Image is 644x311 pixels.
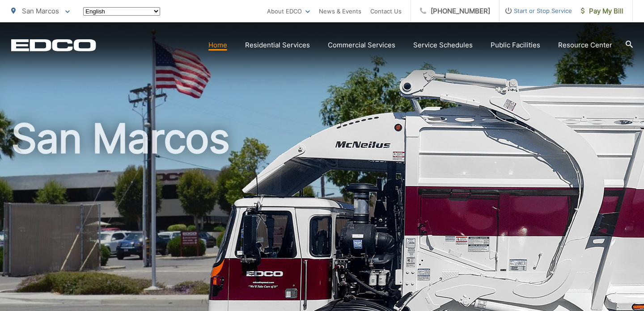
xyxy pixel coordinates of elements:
a: Resource Center [558,40,612,50]
a: Residential Services [245,40,310,50]
a: Contact Us [370,6,402,17]
select: Select a language [83,7,160,16]
a: Service Schedules [413,40,473,50]
a: Commercial Services [328,40,395,50]
span: San Marcos [22,7,59,15]
a: Home [208,40,227,50]
a: EDCD logo. Return to the homepage. [11,39,96,51]
a: Public Facilities [491,40,540,50]
a: News & Events [319,6,361,17]
a: About EDCO [267,6,310,17]
span: Pay My Bill [581,6,623,17]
